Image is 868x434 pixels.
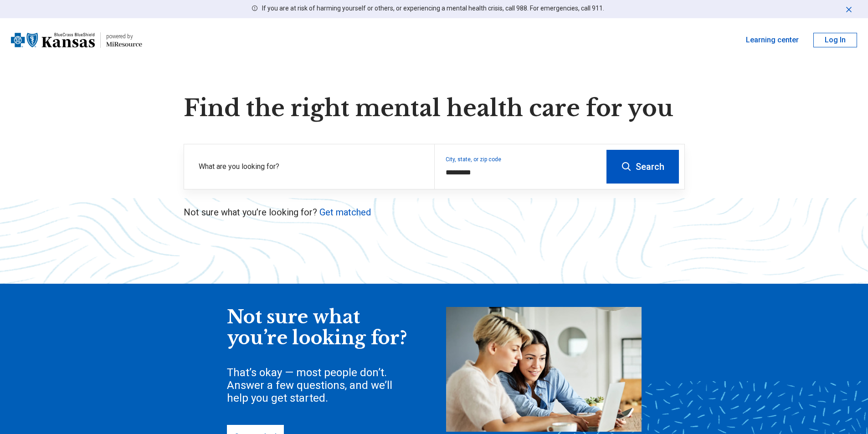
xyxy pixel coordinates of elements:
[227,307,409,348] div: Not sure what you’re looking for?
[227,366,409,404] div: That’s okay — most people don’t. Answer a few questions, and we’ll help you get started.
[11,29,95,51] img: Blue Cross Blue Shield Kansas
[11,29,142,51] a: Blue Cross Blue Shield Kansaspowered by
[184,206,685,219] p: Not sure what you’re looking for?
[746,35,799,46] a: Learning center
[184,95,685,122] h1: Find the right mental health care for you
[844,4,853,15] button: Dismiss
[319,207,371,218] a: Get matched
[262,4,604,13] p: If you are at risk of harming yourself or others, or experiencing a mental health crisis, call 98...
[606,150,679,184] button: Search
[106,32,142,41] div: powered by
[813,33,857,47] button: Log In
[199,161,423,172] label: What are you looking for?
